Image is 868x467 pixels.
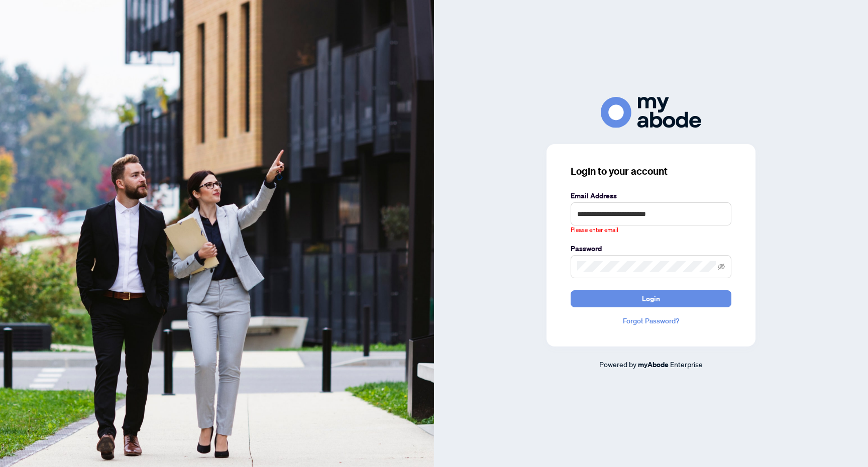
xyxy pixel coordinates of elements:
a: Forgot Password? [571,315,731,326]
span: Powered by [599,360,636,369]
span: eye-invisible [718,263,725,270]
a: myAbode [638,359,669,370]
img: ma-logo [601,97,701,128]
span: Login [642,291,660,307]
label: Password [571,243,731,254]
span: Enterprise [670,360,703,369]
span: Please enter email [571,225,618,235]
h3: Login to your account [571,164,731,178]
button: Login [571,290,731,307]
label: Email Address [571,190,731,201]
